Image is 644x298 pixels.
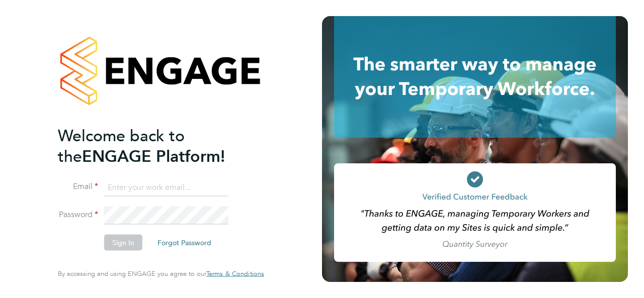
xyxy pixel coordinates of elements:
button: Forgot Password [149,235,219,251]
span: Terms & Conditions [206,269,264,278]
h2: ENGAGE Platform! [58,125,254,166]
span: Welcome back to the [58,126,185,166]
label: Email [58,181,98,192]
button: Sign In [104,235,142,251]
label: Password [58,210,98,220]
input: Enter your work email... [104,178,228,196]
a: Terms & Conditions [206,270,264,278]
span: By accessing and using ENGAGE you agree to our [58,269,264,278]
